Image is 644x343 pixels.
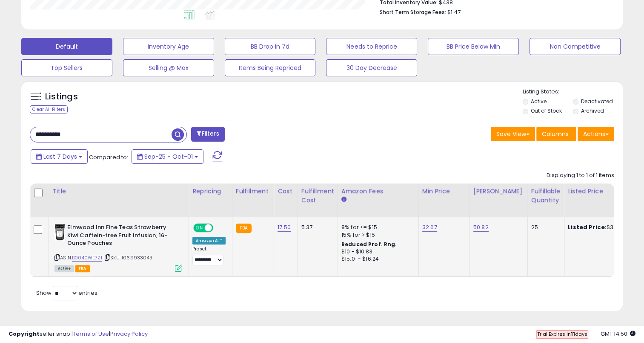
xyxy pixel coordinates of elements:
[278,223,291,232] a: 17.50
[530,38,621,55] button: Non Competitive
[601,330,635,338] span: 2025-10-9 14:50 GMT
[123,38,214,55] button: Inventory Age
[542,130,569,138] span: Columns
[67,224,171,250] b: Elmwood Inn Fine Teas Strawberry Kiwi Caffein-free Fruit Infusion, 16-Ounce Pouches
[192,246,226,265] div: Preset:
[21,59,112,76] button: Top Sellers
[52,187,185,196] div: Title
[54,224,65,241] img: 4142pCr3RXS._SL40_.jpg
[422,187,466,196] div: Min Price
[89,153,128,161] span: Compared to:
[30,105,68,113] div: Clear All Filters
[31,149,88,164] button: Last 7 Days
[236,224,252,233] small: FBA
[192,237,226,244] div: Amazon AI *
[73,330,109,338] a: Terms of Use
[326,59,417,76] button: 30 Day Decrease
[341,256,412,263] div: $15.01 - $16.24
[45,91,78,103] h5: Listings
[212,224,226,232] span: OFF
[422,223,437,232] a: 32.67
[581,98,613,105] label: Deactivated
[428,38,519,55] button: BB Price Below Min
[531,224,558,231] div: 25
[341,248,412,256] div: $10 - $10.83
[194,224,205,232] span: ON
[536,127,576,141] button: Columns
[568,224,638,231] div: $35.82
[54,265,74,272] span: All listings currently available for purchase on Amazon
[301,187,334,205] div: Fulfillment Cost
[9,330,148,338] div: seller snap | |
[225,59,316,76] button: Items Being Repriced
[103,254,152,261] span: | SKU: 1069933043
[581,107,604,114] label: Archived
[571,331,575,337] b: 11
[72,254,102,262] a: B0040WE7ZI
[341,231,412,239] div: 15% for > $15
[491,127,535,141] button: Save View
[21,38,112,55] button: Default
[225,38,316,55] button: BB Drop in 7d
[326,38,417,55] button: Needs to Reprice
[568,187,641,196] div: Listed Price
[43,152,77,161] span: Last 7 Days
[341,241,397,248] b: Reduced Prof. Rng.
[341,187,415,196] div: Amazon Fees
[278,187,294,196] div: Cost
[531,98,547,105] label: Active
[75,265,90,272] span: FBA
[110,330,148,338] a: Privacy Policy
[537,331,587,337] span: Trial Expires in days
[547,171,614,180] div: Displaying 1 to 1 of 1 items
[192,187,229,196] div: Repricing
[568,223,607,231] b: Listed Price:
[578,127,614,141] button: Actions
[236,187,270,196] div: Fulfillment
[531,187,561,205] div: Fulfillable Quantity
[54,224,182,271] div: ASIN:
[379,9,446,16] b: Short Term Storage Fees:
[9,330,40,338] strong: Copyright
[341,224,412,231] div: 8% for <= $15
[301,224,331,231] div: 5.37
[473,223,489,232] a: 50.82
[191,127,224,142] button: Filters
[523,88,623,96] p: Listing States:
[144,152,193,161] span: Sep-25 - Oct-01
[473,187,524,196] div: [PERSON_NAME]
[132,149,203,164] button: Sep-25 - Oct-01
[447,8,460,16] span: $1.47
[36,289,97,297] span: Show: entries
[341,196,346,203] small: Amazon Fees.
[531,107,562,114] label: Out of Stock
[123,59,214,76] button: Selling @ Max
